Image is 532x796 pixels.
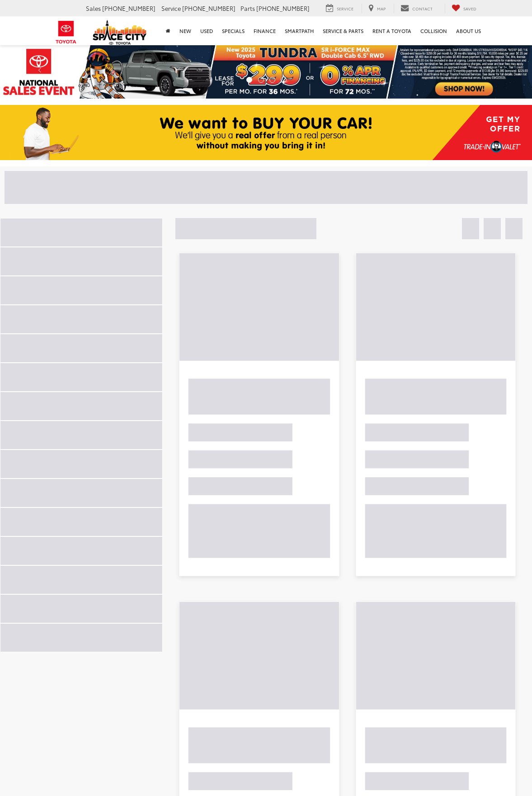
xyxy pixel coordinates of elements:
[49,18,83,47] img: Toyota
[319,4,360,13] a: Service
[362,4,392,13] a: Map
[161,16,175,45] a: Home
[217,16,249,45] a: Specials
[445,4,483,13] a: My Saved Vehicles
[452,16,485,45] a: About Us
[256,4,310,12] span: [PHONE_NUMBER]
[412,5,433,11] span: Contact
[377,5,386,11] span: Map
[161,4,181,12] span: Service
[175,16,196,45] a: New
[280,16,318,45] a: SmartPath
[416,16,452,45] a: Collision
[463,5,476,11] span: Saved
[86,4,101,12] span: Sales
[102,4,155,12] span: [PHONE_NUMBER]
[368,16,416,45] a: Rent a Toyota
[394,4,439,13] a: Contact
[249,16,280,45] a: Finance
[337,5,353,11] span: Service
[93,20,147,45] img: Space City Toyota
[240,4,255,12] span: Parts
[318,16,368,45] a: Service & Parts
[196,16,217,45] a: Used
[182,4,235,12] span: [PHONE_NUMBER]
